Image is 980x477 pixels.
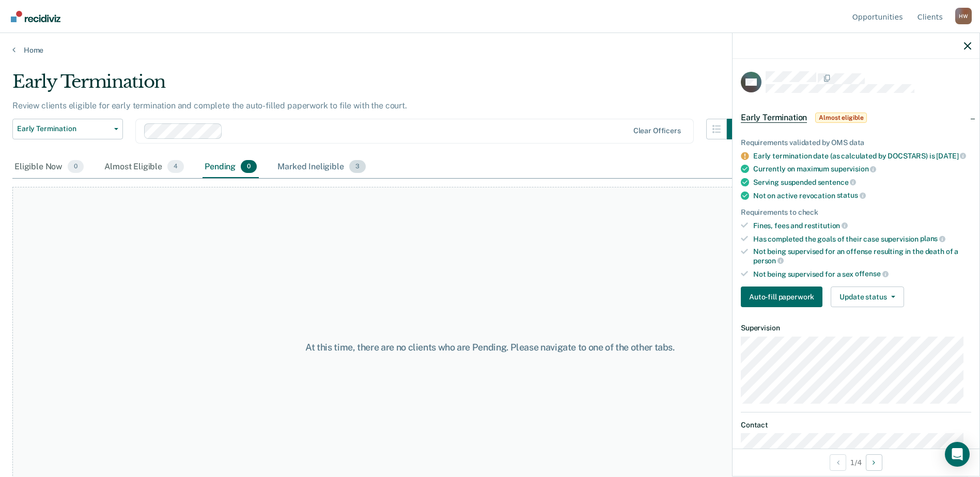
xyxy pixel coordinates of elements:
[753,151,971,161] div: Early termination date (as calculated by DOCSTARS) is [DATE]
[955,8,972,24] button: Profile dropdown button
[17,124,110,133] span: Early Termination
[12,45,968,55] a: Home
[12,101,407,110] p: Review clients eligible for early termination and complete the auto-filled paperwork to file with...
[741,113,807,123] span: Early Termination
[741,421,971,430] dt: Contact
[831,165,876,173] span: supervision
[741,138,971,147] div: Requirements validated by OMS data
[753,247,971,265] div: Not being supervised for an offense resulting in the death of a
[804,221,848,230] span: restitution
[741,287,827,307] a: Navigate to form link
[955,8,972,24] div: H W
[733,449,979,476] div: 1 / 4
[830,454,846,471] button: Previous Opportunity
[753,178,971,187] div: Serving suspended
[837,191,866,199] span: status
[741,208,971,217] div: Requirements to check
[753,257,784,265] span: person
[753,164,971,173] div: Currently on maximum
[12,71,748,101] div: Early Termination
[102,156,186,179] div: Almost Eligible
[203,156,259,179] div: Pending
[818,178,857,186] span: sentence
[741,324,971,332] dt: Supervision
[855,269,889,278] span: offense
[920,234,945,243] span: plans
[753,191,971,200] div: Not on active revocation
[252,342,729,353] div: At this time, there are no clients who are Pending. Please navigate to one of the other tabs.
[945,442,970,467] div: Open Intercom Messenger
[241,160,257,173] span: 0
[733,101,979,134] div: Early TerminationAlmost eligible
[741,287,822,307] button: Auto-fill paperwork
[753,234,971,244] div: Has completed the goals of their case supervision
[633,126,681,135] div: Clear officers
[866,454,882,471] button: Next Opportunity
[815,113,867,123] span: Almost eligible
[275,156,368,179] div: Marked Ineligible
[831,287,904,307] button: Update status
[11,11,60,22] img: Recidiviz
[12,156,86,179] div: Eligible Now
[753,269,971,279] div: Not being supervised for a sex
[349,160,366,173] span: 3
[753,221,971,230] div: Fines, fees and
[68,160,84,173] span: 0
[167,160,184,173] span: 4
